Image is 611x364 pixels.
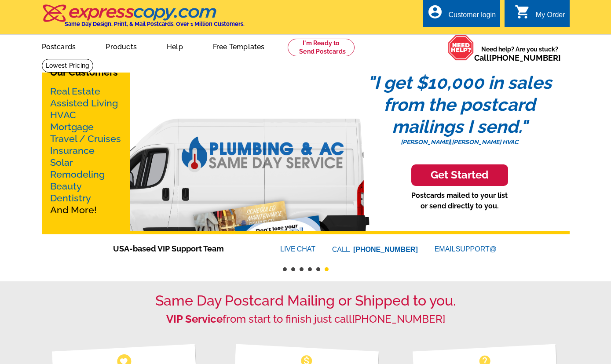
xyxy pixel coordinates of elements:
a: [PHONE_NUMBER] [352,313,445,325]
span: Need help? Are you stuck? [474,45,565,62]
a: Products [91,36,151,56]
a: Postcards [28,36,90,56]
a: Travel / Cruises [50,133,121,144]
i: shopping_cart [515,4,531,20]
button: 3 of 6 [300,267,304,271]
a: Remodeling [50,169,105,180]
p: Postcards mailed to your list or send directly to you. [350,190,570,211]
a: account_circle Customer login [427,10,496,21]
a: LIVECHAT [280,245,315,253]
h1: Same Day Postcard Mailing or Shipped to you. [42,292,570,309]
h3: Get Started [422,169,497,182]
font: SUPPORT@ [456,244,498,255]
strong: VIP Service [166,313,223,325]
em: [PERSON_NAME] [401,138,450,146]
a: Real Estate [50,86,100,97]
a: Same Day Design, Print, & Mail Postcards. Over 1 Million Customers. [42,11,245,27]
font: LIVE [280,244,297,255]
button: 5 of 6 [316,267,320,271]
span: Call [474,53,561,62]
h4: Same Day Design, Print, & Mail Postcards. Over 1 Million Customers. [65,21,245,27]
h2: from start to finish just call [42,313,570,326]
a: Beauty [50,181,82,192]
a: Free Templates [199,36,279,56]
font: CALL [332,244,351,255]
img: help [448,35,474,61]
i: account_circle [427,4,443,20]
a: Help [153,36,197,56]
a: Dentistry [50,193,91,204]
a: [PHONE_NUMBER] [489,53,561,62]
div: My Order [536,11,565,23]
button: 1 of 6 [283,267,287,271]
a: [PHONE_NUMBER] [353,246,418,253]
span: USA-based VIP Support Team [113,243,254,255]
iframe: LiveChat chat widget [487,336,611,364]
em: "I get $10,000 in sales from the postcard mailings I send." [367,72,552,137]
a: Get Started [350,164,570,186]
a: Insurance [50,145,95,156]
p: | [350,138,570,147]
a: Mortgage [50,121,94,132]
button: 4 of 6 [308,267,312,271]
a: EMAILSUPPORT@ [435,245,498,253]
a: Assisted Living [50,98,118,109]
em: [PERSON_NAME] HVAC [452,138,519,146]
a: HVAC [50,109,76,120]
a: shopping_cart My Order [515,10,565,21]
button: 6 of 6 [325,267,329,271]
button: 2 of 6 [291,267,295,271]
div: Customer login [448,11,496,23]
p: And More! [50,85,121,216]
a: Solar [50,157,73,168]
